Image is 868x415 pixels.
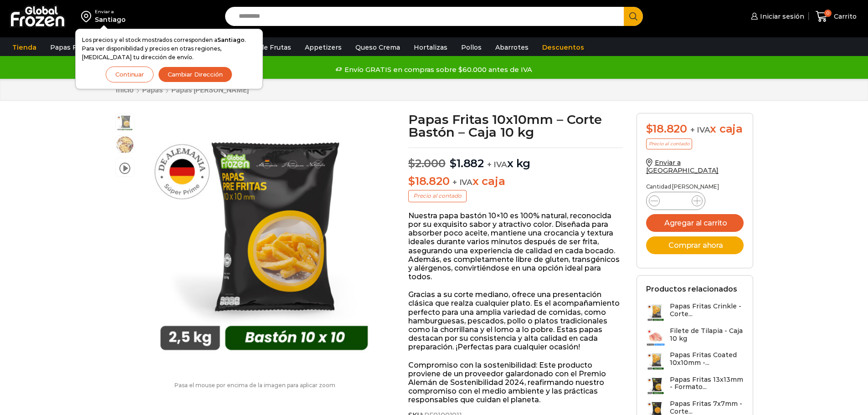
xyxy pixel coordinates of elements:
a: Iniciar sesión [749,7,804,26]
bdi: 2.000 [408,157,446,170]
p: Gracias a su corte mediano, ofrece una presentación clásica que realza cualquier plato. Es el aco... [408,290,623,351]
h1: Papas Fritas 10x10mm – Corte Bastón – Caja 10 kg [408,113,623,138]
a: Papas Fritas Coated 10x10mm -... [646,351,744,371]
button: Agregar al carrito [646,214,744,232]
span: + IVA [452,178,473,187]
div: 1 / 3 [139,113,389,363]
span: $ [408,157,415,170]
p: Los precios y el stock mostrados corresponden a . Para ver disponibilidad y precios en otras regi... [82,36,256,62]
p: Pasa el mouse por encima de la imagen para aplicar zoom [115,382,395,389]
p: Compromiso con la sostenibilidad: Este producto proviene de un proveedor galardonado con el Premi... [408,361,623,405]
a: Tienda [8,39,41,56]
p: x kg [408,148,623,170]
a: Pulpa de Frutas [234,39,296,56]
a: Inicio [115,86,134,94]
h3: Filete de Tilapia - Caja 10 kg [670,327,744,343]
h3: Papas Fritas 13x13mm - Formato... [670,376,744,391]
a: Hortalizas [409,39,452,56]
nav: Breadcrumb [115,86,249,94]
a: Papas Fritas 13x13mm - Formato... [646,376,744,395]
a: Pollos [457,39,486,56]
span: $ [450,157,457,170]
a: Abarrotes [491,39,533,56]
a: Papas [142,86,163,94]
img: 10x10 [139,113,389,363]
div: Santiago [95,15,126,24]
img: address-field-icon.svg [81,9,95,24]
span: 10×10 [116,136,134,154]
button: Continuar [106,67,154,82]
p: Precio al contado [408,190,467,202]
span: Carrito [832,12,857,21]
h2: Productos relacionados [646,285,737,293]
p: Cantidad [PERSON_NAME] [646,184,744,190]
a: Filete de Tilapia - Caja 10 kg [646,327,744,347]
button: Search button [624,7,643,26]
a: Papas [PERSON_NAME] [171,86,249,94]
span: Iniciar sesión [758,12,804,21]
bdi: 18.820 [646,122,687,135]
span: $ [646,122,653,135]
p: x caja [408,175,623,188]
a: Enviar a [GEOGRAPHIC_DATA] [646,159,719,174]
span: $ [408,174,415,188]
span: 10×10 [116,113,134,132]
a: Descuentos [538,39,589,56]
div: x caja [646,123,744,136]
p: Precio al contado [646,138,692,149]
p: Nuestra papa bastón 10×10 es 100% natural, reconocida por su exquisito sabor y atractivo color. D... [408,211,623,282]
a: Appetizers [300,39,346,56]
span: 0 [824,10,832,17]
bdi: 18.820 [408,174,449,188]
strong: Santiago [217,36,245,43]
h3: Papas Fritas Coated 10x10mm -... [670,351,744,367]
span: + IVA [690,125,710,134]
a: Papas Fritas [46,39,96,56]
span: + IVA [487,160,507,169]
input: Product quantity [667,195,684,207]
button: Cambiar Dirección [158,67,232,82]
button: Comprar ahora [646,236,744,254]
bdi: 1.882 [450,157,484,170]
h3: Papas Fritas Crinkle - Corte... [670,302,744,318]
div: Enviar a [95,9,126,15]
a: Queso Crema [351,39,405,56]
a: 0 Carrito [813,6,859,27]
a: Papas Fritas Crinkle - Corte... [646,302,744,322]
